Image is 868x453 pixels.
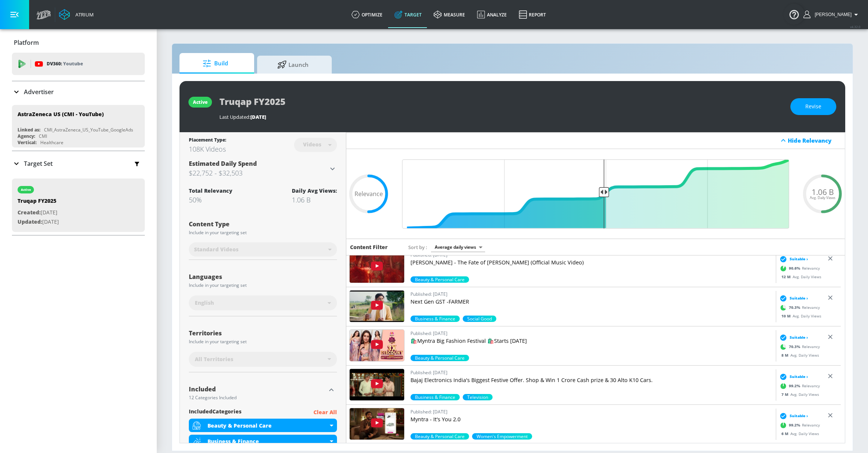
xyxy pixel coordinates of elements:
[431,242,485,252] div: Average daily views
[189,419,337,432] div: Beauty & Personal Care
[18,197,59,208] div: Truqap FY2025
[189,274,337,280] div: Languages
[781,431,790,436] span: 6 M
[189,230,337,235] div: Include in your targeting set
[292,195,337,204] div: 1.06 B
[40,139,63,146] div: Healthcare
[47,60,83,68] p: DV360:
[789,266,802,271] span: 90.6 %
[850,25,861,29] span: v 4.32.0
[399,159,793,229] input: Final Threshold
[777,353,819,358] div: Avg. Daily Views
[781,313,792,319] span: 10 M
[513,1,552,28] a: Report
[777,381,819,392] div: Relevancy
[410,290,773,298] p: Published: [DATE]
[18,208,59,217] p: [DATE]
[346,132,845,149] div: Hide Relevancy
[410,369,773,394] a: Published: [DATE]Bajaj Electronics India's Biggest Festive Offer. Shop & Win 1 Crore Cash prize &...
[410,376,773,384] p: Bajaj Electronics India's Biggest Festive Offer. Shop & Win 1 Crore Cash prize & 30 Alto K10 Cars.
[805,102,821,111] span: Revise
[789,335,808,340] span: Suitable ›
[777,373,808,381] div: Suitable ›
[410,329,773,337] p: Published: [DATE]
[788,137,841,144] div: Hide Relevancy
[18,209,41,216] span: Created:
[39,133,47,139] div: CMI
[346,1,388,28] a: optimize
[12,179,145,232] div: activeTruqap FY2025Created:[DATE]Updated:[DATE]
[777,420,819,431] div: Relevancy
[777,392,819,397] div: Avg. Daily Views
[59,9,94,20] a: Atrium
[18,217,59,227] p: [DATE]
[24,88,54,96] p: Advertiser
[410,316,460,322] div: 70.3%
[803,10,861,19] button: [PERSON_NAME]
[207,422,328,429] div: Beauty & Personal Care
[72,11,94,18] div: Atrium
[350,243,388,251] h6: Content Filter
[789,374,808,379] span: Suitable ›
[18,218,42,225] span: Updated:
[195,299,214,307] span: English
[189,352,337,367] div: All Territories
[777,431,819,437] div: Avg. Daily Views
[789,295,808,301] span: Suitable ›
[812,12,852,17] span: login as: michael.villalobos@zefr.com
[189,330,337,336] div: Territories
[189,295,337,310] div: English
[777,263,819,274] div: Relevancy
[777,341,819,353] div: Relevancy
[219,114,783,120] div: Last Updated:
[189,195,232,204] div: 50%
[388,1,428,28] a: Target
[410,316,460,322] span: Business & Finance
[789,344,802,350] span: 70.3 %
[18,133,35,139] div: Agency:
[189,187,232,194] div: Total Relevancy
[471,1,513,28] a: Analyze
[350,408,404,440] img: AgrD0MW0x08
[790,98,836,115] button: Revise
[12,81,145,102] div: Advertiser
[12,151,145,176] div: Target Set
[189,395,326,400] div: 12 Categories Included
[18,111,104,118] div: AstraZeneca US (CMI - YouTube)
[194,246,238,253] span: Standard Videos
[463,394,493,400] span: Television
[777,302,819,313] div: Relevancy
[189,408,241,417] span: included Categories
[63,60,83,68] p: Youtube
[463,394,493,400] div: 70.3%
[410,408,773,433] a: Published: [DATE]Myntra - It's You 2.0
[410,433,469,440] div: 99.2%
[265,56,321,74] span: Launch
[410,276,469,283] span: Beauty & Personal Care
[350,330,404,361] img: 8Q1sI_lNU-g
[781,392,790,397] span: 7 M
[410,276,469,283] div: 90.6%
[472,433,532,440] span: Women's Empowerment
[789,413,808,419] span: Suitable ›
[410,298,773,305] p: Next Gen GST -FARMER
[350,369,404,400] img: vUuMFa0U_IU
[189,221,337,227] div: Content Type
[410,355,469,361] div: 70.3%
[789,305,802,310] span: 70.3 %
[812,188,834,196] span: 1.06 B
[14,38,39,47] p: Platform
[189,159,257,168] span: Estimated Daily Spend
[189,145,226,153] div: 108K Videos
[410,329,773,355] a: Published: [DATE]🛍️Myntra Big Fashion Festival 🛍️Starts [DATE]
[410,369,773,376] p: Published: [DATE]
[789,422,802,428] span: 99.2 %
[410,337,773,345] p: 🛍️Myntra Big Fashion Festival 🛍️Starts [DATE]
[350,251,404,283] img: ko70cExuzZM
[350,291,404,322] img: jpnWl2Gkbxs
[463,316,496,322] div: 70.3%
[313,408,337,417] p: Clear All
[472,433,532,440] div: 70.3%
[12,32,145,53] div: Platform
